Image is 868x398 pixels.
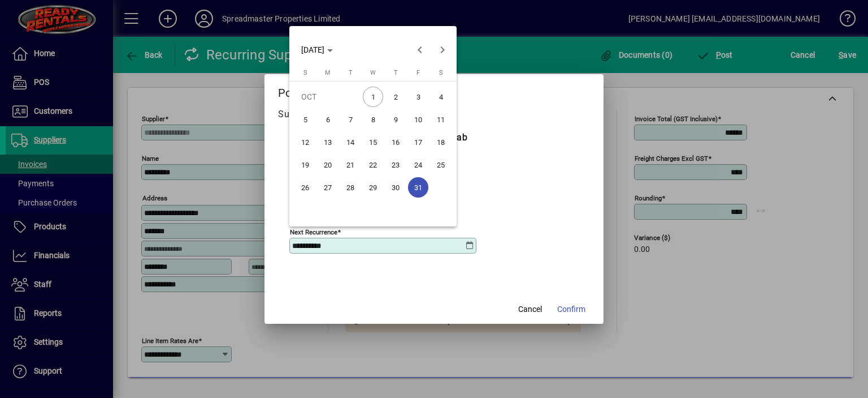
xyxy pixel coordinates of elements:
span: 30 [385,177,406,198]
button: Tue Oct 07 2025 [339,108,362,131]
span: 15 [363,132,383,152]
button: Wed Oct 15 2025 [362,131,384,153]
span: 19 [295,155,315,175]
button: Mon Oct 13 2025 [316,131,339,153]
span: 6 [318,109,338,130]
button: Sat Oct 25 2025 [429,153,452,176]
span: 1 [363,87,383,107]
button: Wed Oct 29 2025 [362,176,384,199]
span: 17 [408,132,428,152]
span: 9 [385,109,406,130]
button: Wed Oct 08 2025 [362,108,384,131]
span: S [439,69,443,76]
button: Tue Oct 21 2025 [339,153,362,176]
button: Thu Oct 30 2025 [384,176,407,199]
button: Thu Oct 23 2025 [384,153,407,176]
button: Thu Oct 16 2025 [384,131,407,153]
button: Fri Oct 24 2025 [407,153,429,176]
span: 20 [318,155,338,175]
span: [DATE] [301,45,324,54]
span: 3 [408,87,428,107]
span: M [325,69,331,76]
span: 2 [385,87,406,107]
button: Fri Oct 31 2025 [407,176,429,199]
button: Wed Oct 22 2025 [362,153,384,176]
button: Tue Oct 28 2025 [339,176,362,199]
span: 18 [431,132,451,152]
span: 7 [340,109,361,130]
span: S [303,69,307,76]
span: 21 [340,155,361,175]
span: 14 [340,132,361,152]
span: 31 [408,177,428,198]
button: Mon Oct 27 2025 [316,176,339,199]
button: Sun Oct 19 2025 [294,153,316,176]
button: Sun Oct 05 2025 [294,108,316,131]
span: 27 [318,177,338,198]
span: 22 [363,155,383,175]
button: Wed Oct 01 2025 [362,85,384,108]
span: 10 [408,109,428,130]
span: W [370,69,376,76]
button: Mon Oct 20 2025 [316,153,339,176]
span: 25 [431,155,451,175]
span: T [394,69,398,76]
button: Choose month and year [297,40,337,60]
button: Fri Oct 10 2025 [407,108,429,131]
span: 8 [363,109,383,130]
button: Fri Oct 03 2025 [407,85,429,108]
button: Next month [431,38,454,61]
button: Sat Oct 18 2025 [429,131,452,153]
span: F [416,69,420,76]
span: 16 [385,132,406,152]
button: Thu Oct 02 2025 [384,85,407,108]
button: Tue Oct 14 2025 [339,131,362,153]
span: 24 [408,155,428,175]
span: 5 [295,109,315,130]
span: T [349,69,353,76]
span: 28 [340,177,361,198]
span: 4 [431,87,451,107]
button: Fri Oct 17 2025 [407,131,429,153]
span: 29 [363,177,383,198]
button: Mon Oct 06 2025 [316,108,339,131]
span: 11 [431,109,451,130]
button: Sat Oct 04 2025 [429,85,452,108]
td: OCT [294,85,362,108]
button: Previous month [409,38,431,61]
span: 13 [318,132,338,152]
span: 12 [295,132,315,152]
button: Sun Oct 12 2025 [294,131,316,153]
button: Sun Oct 26 2025 [294,176,316,199]
span: 23 [385,155,406,175]
span: 26 [295,177,315,198]
button: Thu Oct 09 2025 [384,108,407,131]
button: Sat Oct 11 2025 [429,108,452,131]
